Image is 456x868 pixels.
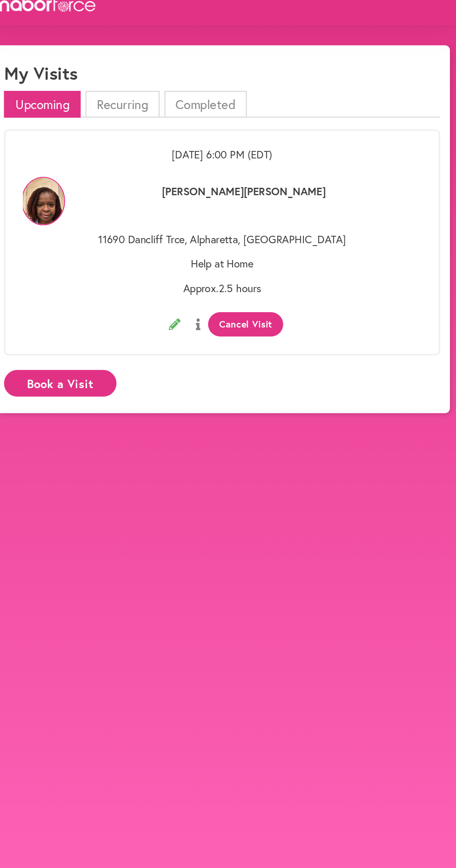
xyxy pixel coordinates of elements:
p: 11690 Dancliff Trce, Alpharetta, [GEOGRAPHIC_DATA] [37,239,419,251]
a: Book a Visit [19,377,127,386]
p: Help at Home [37,262,419,274]
li: Completed [173,102,252,128]
button: Cancel Visit [215,314,287,338]
h1: My Visits [19,75,89,95]
span: [DATE] 6:00 PM (EDT) [180,156,276,170]
button: Book a Visit [19,370,127,396]
li: Recurring [97,102,168,128]
p: [PERSON_NAME] [PERSON_NAME] [79,192,419,227]
p: Approx. 2.5 hours [37,286,419,298]
li: Upcoming [19,102,92,128]
img: b58fP9iDRJaMXK265Ics [35,185,77,231]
